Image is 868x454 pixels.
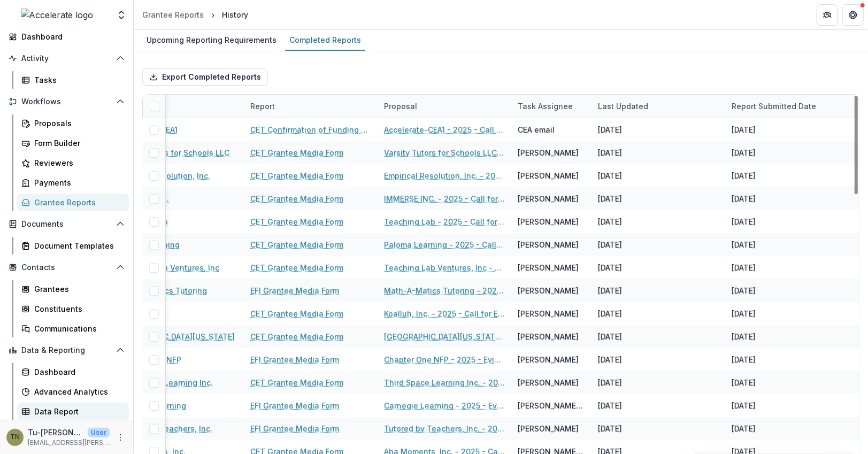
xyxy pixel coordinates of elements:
button: More [114,431,127,444]
div: [PERSON_NAME] York, Ph.D. [518,400,585,411]
a: IMMERSE INC. - 2025 - Call for Effective Technology Grant Application [384,193,505,204]
div: [DATE] [732,147,756,158]
div: [PERSON_NAME] [518,216,579,227]
a: CET Grantee Media Form [250,216,343,227]
div: Tu-Quyen Nguyen [10,434,20,441]
a: CET Grantee Media Form [250,377,343,388]
div: [DATE] [732,377,756,388]
div: [PERSON_NAME] [518,308,579,319]
a: Tutored by Teachers, Inc. - 2025 - Evidence for Impact Letter of Interest Form [384,423,505,434]
div: Entity [110,95,244,118]
a: CET Grantee Media Form [250,262,343,273]
div: [PERSON_NAME] [518,354,579,365]
div: Dashboard [21,31,120,42]
a: Proposals [17,114,129,132]
div: Document Templates [34,240,120,251]
div: Last Updated [592,101,655,112]
p: [EMAIL_ADDRESS][PERSON_NAME][DOMAIN_NAME] [28,438,110,448]
a: Teaching Lab Ventures, Inc - 2025 - Call for Effective Technology Grant Application [384,262,505,273]
div: Advanced Analytics [34,386,120,397]
a: Document Templates [17,237,129,255]
div: [DATE] [732,216,756,227]
div: Constituents [34,303,120,314]
a: Teaching Lab - 2025 - Call for Effective Technology Grant Application [384,216,505,227]
div: [DATE] [732,262,756,273]
div: [DATE] [732,239,756,250]
a: [GEOGRAPHIC_DATA][US_STATE] - 2025 - Call for Effective Technology Grant Application [384,331,505,342]
div: [DATE] [732,423,756,434]
a: [GEOGRAPHIC_DATA][US_STATE] [117,331,235,342]
div: [DATE] [598,377,622,388]
div: Form Builder [34,137,120,149]
a: Dashboard [4,28,129,45]
a: CET Confirmation of Funding Level [250,124,371,135]
div: Report [244,95,378,118]
a: Reviewers [17,154,129,172]
a: Paloma Learning - 2025 - Call for Effective Technology Grant Application [384,239,505,250]
a: Data Report [17,403,129,420]
a: Grantee Reports [138,7,208,22]
div: [DATE] [732,400,756,411]
div: [PERSON_NAME] [518,423,579,434]
div: [DATE] [598,193,622,204]
a: CET Grantee Media Form [250,239,343,250]
div: [DATE] [732,124,756,135]
div: [DATE] [598,216,622,227]
button: Open entity switcher [114,4,129,26]
div: Communications [34,323,120,334]
div: Proposal [378,95,511,118]
a: Communications [17,320,129,337]
div: Task Assignee [511,95,592,118]
div: Upcoming Reporting Requirements [142,32,281,48]
button: Open Contacts [4,259,129,276]
div: Payments [34,177,120,188]
a: Upcoming Reporting Requirements [142,30,281,51]
div: [DATE] [732,193,756,204]
span: Documents [21,220,112,229]
a: Chapter One NFP - 2025 - Evidence for Impact Letter of Interest Form [384,354,505,365]
a: Varsity Tutors for Schools LLC [117,147,229,158]
div: Grantee Reports [34,197,120,208]
button: Open Workflows [4,93,129,110]
div: Dashboard [34,366,120,378]
div: [DATE] [732,285,756,296]
a: Grantee Reports [17,194,129,211]
a: CET Grantee Media Form [250,147,343,158]
div: Tasks [34,74,120,86]
button: Open Activity [4,50,129,67]
a: Third Space Learning Inc. - 2025 - Call for Effective Technology Grant Application [384,377,505,388]
div: Grantee Reports [142,9,204,20]
div: [PERSON_NAME] [518,331,579,342]
button: Open Documents [4,216,129,233]
div: [DATE] [598,423,622,434]
span: Data & Reporting [21,346,112,355]
div: Report [244,101,281,112]
div: [DATE] [598,262,622,273]
a: CET Grantee Media Form [250,331,343,342]
a: Accelerate-CEA1 - 2025 - Call for Effective Technology Grant Application [384,124,505,135]
a: Math-A-Matics Tutoring - 2025 - Evidence for Impact Letter of Interest Form [384,285,505,296]
a: Form Builder [17,134,129,152]
p: Tu-[PERSON_NAME] [28,427,83,438]
a: Constituents [17,300,129,318]
span: Activity [21,54,112,63]
div: [DATE] [598,285,622,296]
div: [PERSON_NAME] [518,285,579,296]
a: EFI Grantee Media Form [250,423,339,434]
div: [DATE] [732,354,756,365]
div: [PERSON_NAME] [518,193,579,204]
a: CET Grantee Media Form [250,170,343,181]
div: Last Updated [592,95,725,118]
div: Completed Reports [285,32,365,48]
a: Advanced Analytics [17,383,129,401]
div: [DATE] [598,354,622,365]
div: [PERSON_NAME] [518,147,579,158]
div: [PERSON_NAME] [518,262,579,273]
button: Get Help [842,4,864,26]
p: User [88,428,110,437]
button: Partners [817,4,838,26]
div: [DATE] [732,308,756,319]
div: [DATE] [598,308,622,319]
